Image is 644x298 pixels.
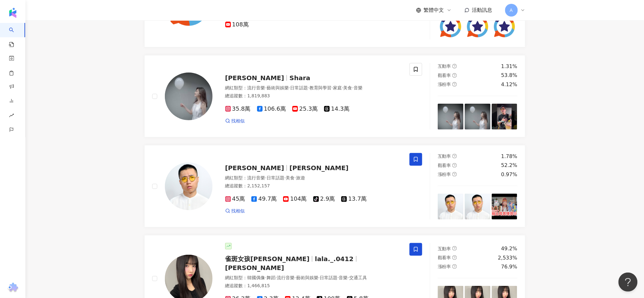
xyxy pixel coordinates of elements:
div: 總追蹤數 ： 1,819,883 [225,93,402,99]
span: question-circle [452,264,457,269]
img: post-image [492,104,518,129]
span: question-circle [452,73,457,78]
span: question-circle [452,246,457,251]
img: post-image [492,14,518,39]
span: 家庭 [333,85,342,90]
span: 互動率 [438,246,451,251]
div: 總追蹤數 ： 1,466,815 [225,283,402,289]
a: KOL Avatar[PERSON_NAME][PERSON_NAME]網紅類型：流行音樂·日常話題·美食·旅遊總追蹤數：2,152,15745萬49.7萬104萬2.9萬13.7萬找相似互動率... [144,145,525,227]
span: 觀看率 [438,255,451,260]
div: 網紅類型 ： [225,175,402,181]
span: 旅遊 [296,175,305,180]
img: KOL Avatar [165,163,213,210]
span: 美食 [343,85,352,90]
span: question-circle [452,82,457,87]
span: 日常話題 [320,275,337,280]
span: 45萬 [225,196,245,202]
div: 76.9% [501,263,518,270]
div: 4.12% [501,81,518,88]
a: KOL Avatar[PERSON_NAME]Shara網紅類型：流行音樂·藝術與娛樂·日常話題·教育與學習·家庭·美食·音樂總追蹤數：1,819,88335.8萬106.6萬25.3萬14.3... [144,55,525,137]
img: post-image [465,104,491,129]
a: search [9,23,22,48]
span: · [295,175,296,180]
span: 雀斑女孩[PERSON_NAME] [225,255,310,263]
span: question-circle [452,154,457,158]
div: 網紅類型 ： [225,85,402,91]
div: 0.97% [501,171,518,178]
div: 1.78% [501,153,518,160]
span: 2.9萬 [313,196,335,202]
img: post-image [465,194,491,219]
span: 漲粉率 [438,264,451,269]
span: · [289,85,290,90]
span: · [318,275,320,280]
span: 藝術與娛樂 [267,85,289,90]
span: · [275,275,277,280]
span: · [332,85,333,90]
span: Shara [289,74,310,82]
span: A [510,7,513,14]
span: · [295,275,296,280]
span: · [348,275,349,280]
div: 49.2% [501,245,518,252]
span: question-circle [452,163,457,168]
img: post-image [438,14,464,39]
span: question-circle [452,172,457,177]
span: 音樂 [339,275,348,280]
div: 53.8% [501,72,518,79]
span: 藝術與娛樂 [296,275,318,280]
div: 1.31% [501,63,518,70]
span: lala._.0412 [315,255,354,263]
span: 觀看率 [438,73,451,78]
span: 104萬 [283,196,307,202]
span: [PERSON_NAME] [225,164,284,172]
span: 音樂 [354,85,363,90]
img: post-image [438,194,464,219]
span: 繁體中文 [424,7,444,14]
span: [PERSON_NAME] [225,74,284,82]
div: 52.2% [501,162,518,169]
span: 日常話題 [267,175,284,180]
span: · [308,85,309,90]
span: 互動率 [438,64,451,69]
span: rise [9,109,14,123]
img: post-image [438,104,464,129]
span: 106.6萬 [257,106,286,112]
span: 漲粉率 [438,172,451,177]
span: · [352,85,354,90]
span: 14.3萬 [324,106,349,112]
span: 漲粉率 [438,82,451,87]
span: [PERSON_NAME] [225,264,284,272]
span: · [265,85,267,90]
span: [PERSON_NAME] [289,164,349,172]
span: 韓國偶像 [247,275,265,280]
span: question-circle [452,255,457,260]
div: 總追蹤數 ： 2,152,157 [225,183,402,189]
span: · [342,85,343,90]
span: · [265,175,267,180]
span: · [284,175,286,180]
img: chrome extension [7,283,19,293]
span: 找相似 [232,118,245,124]
span: 活動訊息 [472,7,492,13]
span: 35.8萬 [225,106,251,112]
span: 互動率 [438,154,451,159]
span: 舞蹈 [267,275,275,280]
span: 49.7萬 [251,196,277,202]
span: 25.3萬 [292,106,318,112]
div: 網紅類型 ： [225,275,402,281]
img: logo icon [8,8,18,18]
span: 流行音樂 [247,175,265,180]
span: 交通工具 [349,275,367,280]
a: 找相似 [225,208,245,214]
span: 流行音樂 [247,85,265,90]
span: 教育與學習 [309,85,332,90]
div: 2,533% [498,254,517,261]
span: · [337,275,339,280]
span: · [265,275,267,280]
span: 日常話題 [290,85,308,90]
span: 流行音樂 [277,275,295,280]
span: 找相似 [232,208,245,214]
span: 13.7萬 [341,196,367,202]
a: 找相似 [225,118,245,124]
